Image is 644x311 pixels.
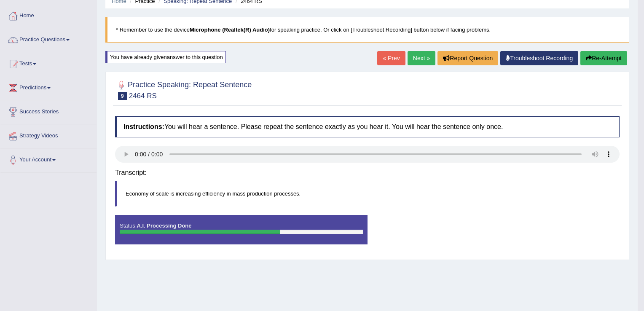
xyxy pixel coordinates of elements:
strong: A.I. Processing Done [137,223,191,229]
div: You have already given answer to this question [105,51,226,63]
div: Status: [115,215,368,244]
h2: Practice Speaking: Repeat Sentence [115,79,252,100]
a: « Prev [377,51,405,65]
h4: Transcript: [115,169,620,177]
a: Next » [408,51,435,65]
a: Predictions [0,76,97,97]
blockquote: * Remember to use the device for speaking practice. Or click on [Troubleshoot Recording] button b... [105,17,629,43]
small: 2464 RS [129,92,157,100]
a: Strategy Videos [0,124,97,145]
h4: You will hear a sentence. Please repeat the sentence exactly as you hear it. You will hear the se... [115,116,620,137]
button: Report Question [437,51,498,65]
blockquote: Economy of scale is increasing efficiency in mass production processes. [115,181,620,206]
b: Instructions: [123,123,164,130]
b: Microphone (Realtek(R) Audio) [190,27,270,33]
a: Tests [0,52,97,73]
a: Success Stories [0,100,97,121]
a: Practice Questions [0,28,97,49]
a: Home [0,4,97,25]
span: 9 [118,92,127,100]
a: Troubleshoot Recording [500,51,578,65]
button: Re-Attempt [580,51,627,65]
a: Your Account [0,148,97,169]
